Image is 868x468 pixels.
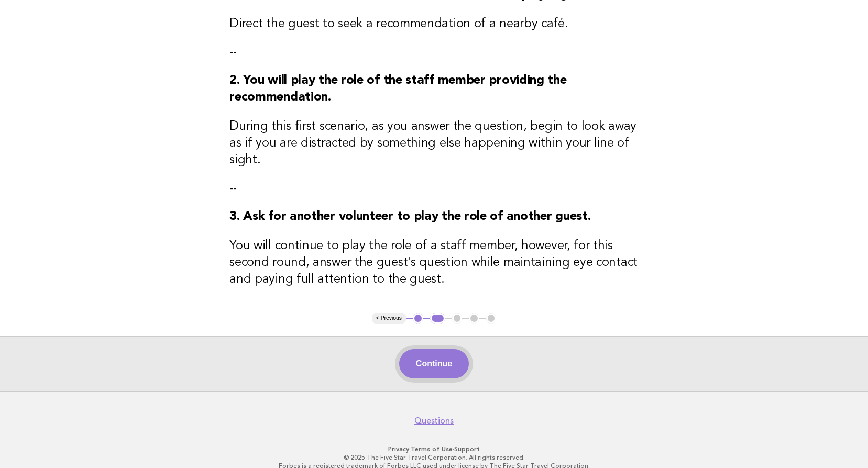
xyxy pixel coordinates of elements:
h3: During this first scenario, as you answer the question, begin to look away as if you are distract... [229,118,639,169]
h3: Direct the guest to seek a recommendation of a nearby café. [229,16,639,32]
h3: You will continue to play the role of a staff member, however, for this second round, answer the ... [229,238,639,288]
button: Continue [399,349,469,378]
button: < Previous [372,313,406,324]
a: Questions [414,416,454,426]
strong: 3. Ask for another volunteer to play the role of another guest. [229,210,590,223]
p: © 2025 The Five Star Travel Corporation. All rights reserved. [114,453,755,462]
strong: 2. You will play the role of the staff member providing the recommendation. [229,74,566,104]
a: Terms of Use [411,445,453,453]
button: 2 [430,313,445,324]
p: -- [229,45,639,60]
p: -- [229,181,639,196]
a: Privacy [388,445,409,453]
a: Support [454,445,480,453]
p: · · [114,445,755,453]
button: 1 [413,313,423,324]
